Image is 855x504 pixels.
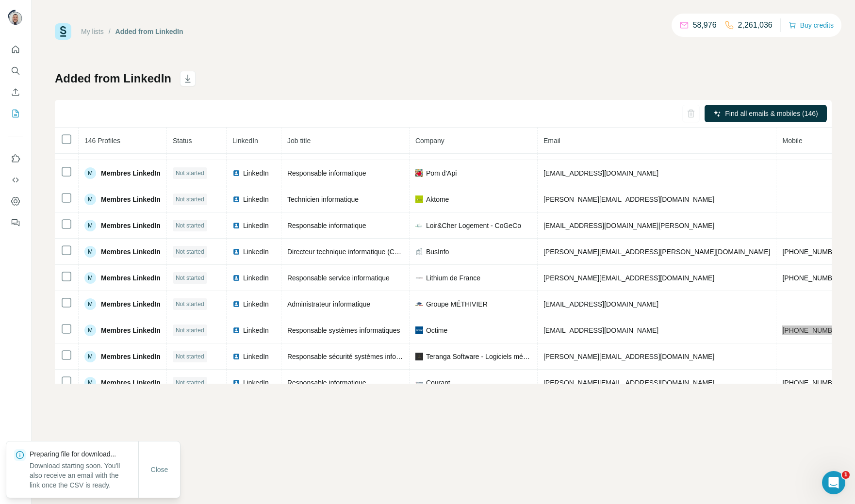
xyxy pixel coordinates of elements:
span: Responsable service informatique [287,274,390,282]
div: M [84,272,96,284]
img: LinkedIn logo [232,326,240,334]
span: [PERSON_NAME][EMAIL_ADDRESS][DOMAIN_NAME] [543,274,714,282]
span: Email [543,137,560,145]
img: company-logo [415,222,423,229]
span: Not started [176,300,204,309]
span: Loir&Cher Logement - CoGeCo [426,221,521,230]
span: LinkedIn [243,273,269,283]
button: Buy credits [789,18,834,32]
span: Status [173,137,192,145]
button: Close [144,461,175,478]
span: Responsable informatique [287,222,366,229]
div: M [84,325,96,336]
span: LinkedIn [243,325,269,335]
span: Courant [426,378,450,388]
p: 58,976 [693,19,717,31]
span: LinkedIn [232,137,258,145]
button: Feedback [8,214,23,231]
span: 146 Profiles [84,137,120,145]
img: company-logo [415,300,423,308]
span: 1 [842,471,850,479]
div: M [84,298,96,310]
div: M [84,194,96,205]
span: Aktome [426,195,449,204]
div: M [84,351,96,362]
span: Membres LinkedIn [101,247,161,257]
span: Groupe MÉTHIVIER [426,299,488,309]
p: Preparing file for download... [30,449,138,459]
span: Mobile [782,137,802,145]
span: [PERSON_NAME][EMAIL_ADDRESS][DOMAIN_NAME] [543,379,714,387]
span: Company [415,137,444,145]
button: Quick start [8,41,23,58]
iframe: Intercom live chat [822,471,845,494]
span: Responsable sécurité systèmes informatiques [287,353,426,360]
img: Surfe Logo [55,23,71,40]
div: M [84,220,96,231]
button: Use Surfe API [8,171,23,189]
button: Dashboard [8,193,23,210]
img: LinkedIn logo [232,195,240,203]
span: LinkedIn [243,195,269,204]
p: 2,261,036 [738,19,773,31]
span: Responsable informatique [287,379,366,387]
span: Membres LinkedIn [101,378,161,388]
a: My lists [81,28,104,35]
li: / [109,27,111,36]
div: M [84,246,96,258]
span: Membres LinkedIn [101,195,161,204]
span: [PERSON_NAME][EMAIL_ADDRESS][DOMAIN_NAME] [543,195,714,203]
img: company-logo [415,195,423,203]
span: Technicien informatique [287,195,359,203]
img: LinkedIn logo [232,353,240,360]
span: [EMAIL_ADDRESS][DOMAIN_NAME] [543,169,658,177]
span: [PERSON_NAME][EMAIL_ADDRESS][DOMAIN_NAME] [543,353,714,360]
span: BusInfo [426,247,449,257]
span: LinkedIn [243,378,269,388]
span: Membres LinkedIn [101,352,161,361]
button: Enrich CSV [8,83,23,101]
span: Membres LinkedIn [101,168,161,178]
button: Use Surfe on LinkedIn [8,150,23,167]
span: Find all emails & mobiles (146) [725,109,818,118]
span: Not started [176,326,204,335]
button: Find all emails & mobiles (146) [705,105,827,122]
span: Lithium de France [426,273,480,283]
span: LinkedIn [243,352,269,361]
span: [PHONE_NUMBER] [782,274,843,282]
span: Membres LinkedIn [101,221,161,230]
div: M [84,377,96,389]
span: LinkedIn [243,221,269,230]
span: Teranga Software - Logiciels métiers Handicap I EHPAD I PDE I PDS I AHI [426,352,531,361]
img: Avatar [8,10,23,25]
span: LinkedIn [243,299,269,309]
span: Responsable informatique [287,169,366,177]
img: LinkedIn logo [232,379,240,387]
span: LinkedIn [243,247,269,257]
img: company-logo [415,379,423,387]
img: LinkedIn logo [232,222,240,229]
h1: Added from LinkedIn [55,71,171,86]
span: [PHONE_NUMBER] [782,326,843,334]
img: company-logo [415,169,423,177]
img: LinkedIn logo [232,169,240,177]
div: M [84,167,96,179]
img: LinkedIn logo [232,248,240,256]
span: Not started [176,352,204,361]
span: Pom d'Api [426,168,457,178]
span: Not started [176,195,204,204]
span: [EMAIL_ADDRESS][DOMAIN_NAME] [543,300,658,308]
span: Responsable systèmes informatiques [287,326,400,334]
img: company-logo [415,353,423,360]
span: Administrateur informatique [287,300,370,308]
span: [PHONE_NUMBER] [782,248,843,256]
span: Not started [176,378,204,387]
span: [PHONE_NUMBER] [782,379,843,387]
span: Directeur technique informatique (CTO) [287,248,406,256]
span: [PERSON_NAME][EMAIL_ADDRESS][PERSON_NAME][DOMAIN_NAME] [543,248,771,256]
span: Close [151,465,168,474]
span: Job title [287,137,311,145]
img: LinkedIn logo [232,300,240,308]
span: [EMAIL_ADDRESS][DOMAIN_NAME] [543,326,658,334]
span: Not started [176,247,204,256]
